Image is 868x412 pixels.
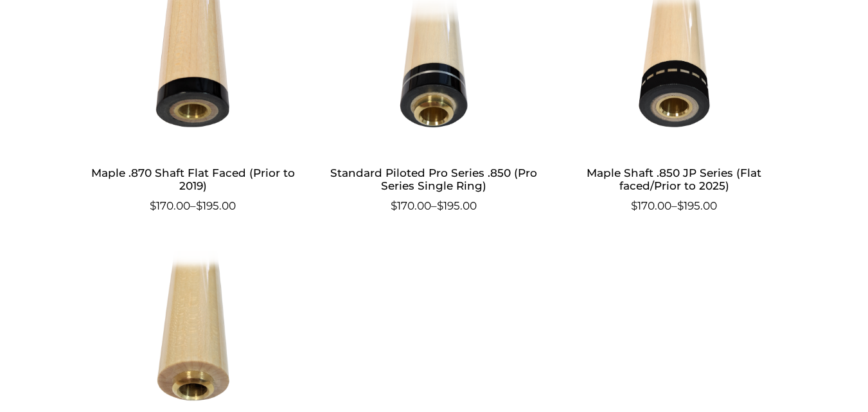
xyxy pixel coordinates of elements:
bdi: 170.00 [631,199,671,212]
bdi: 195.00 [196,199,236,212]
span: $ [196,199,202,212]
span: $ [631,199,637,212]
span: $ [677,199,684,212]
bdi: 195.00 [677,199,717,212]
span: $ [391,199,397,212]
span: – [567,198,781,215]
bdi: 195.00 [437,199,477,212]
span: $ [150,199,156,212]
h2: Standard Piloted Pro Series .850 (Pro Series Single Ring) [326,161,540,198]
bdi: 170.00 [391,199,431,212]
span: – [86,198,300,215]
h2: Maple Shaft .850 JP Series (Flat faced/Prior to 2025) [567,161,781,198]
bdi: 170.00 [150,199,190,212]
h2: Maple .870 Shaft Flat Faced (Prior to 2019) [86,161,300,198]
span: $ [437,199,443,212]
span: – [326,198,540,215]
